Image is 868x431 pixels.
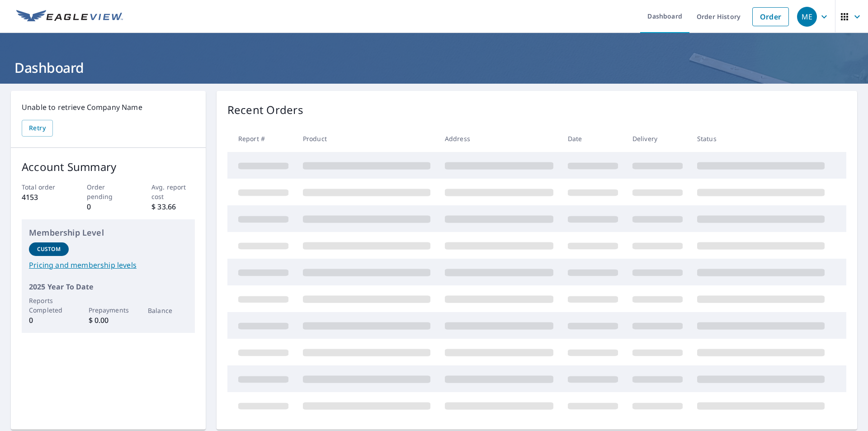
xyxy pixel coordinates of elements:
[22,120,53,137] button: Retry
[87,182,130,201] p: Order pending
[561,125,625,152] th: Date
[16,10,123,24] img: EV Logo
[690,125,832,152] th: Status
[89,315,128,326] p: $ 0.00
[29,315,69,326] p: 0
[89,305,128,315] p: Prepayments
[151,201,195,212] p: $ 33.66
[37,245,61,253] p: Custom
[22,182,65,192] p: Total order
[29,260,188,270] a: Pricing and membership levels
[22,102,195,113] p: Unable to retrieve Company Name
[625,125,690,152] th: Delivery
[11,58,857,77] h1: Dashboard
[438,125,561,152] th: Address
[29,281,188,292] p: 2025 Year To Date
[29,296,69,315] p: Reports Completed
[752,7,789,26] a: Order
[148,306,188,315] p: Balance
[227,102,303,118] p: Recent Orders
[22,159,195,175] p: Account Summary
[87,201,130,212] p: 0
[29,227,188,239] p: Membership Level
[797,7,817,27] div: ME
[29,123,46,134] span: Retry
[151,182,195,201] p: Avg. report cost
[227,125,296,152] th: Report #
[22,192,65,203] p: 4153
[296,125,438,152] th: Product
